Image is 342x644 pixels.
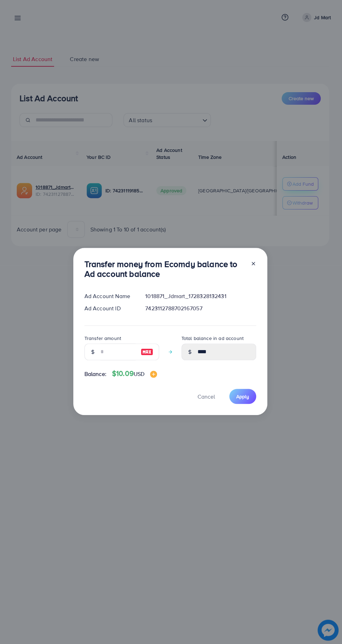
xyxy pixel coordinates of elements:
label: Transfer amount [84,335,121,342]
img: image [150,371,157,378]
span: Cancel [198,393,215,400]
div: Ad Account ID [79,304,140,312]
div: Ad Account Name [79,292,140,300]
button: Apply [229,389,256,404]
h4: $10.09 [112,369,157,378]
button: Cancel [189,389,224,404]
span: USD [134,370,144,378]
img: image [141,348,153,356]
span: Balance: [84,370,106,378]
h3: Transfer money from Ecomdy balance to Ad account balance [84,259,245,279]
label: Total balance in ad account [181,335,244,342]
div: 7423112788702167057 [140,304,261,312]
div: 1018871_Jdmart_1728328132431 [140,292,261,300]
span: Apply [236,393,249,400]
